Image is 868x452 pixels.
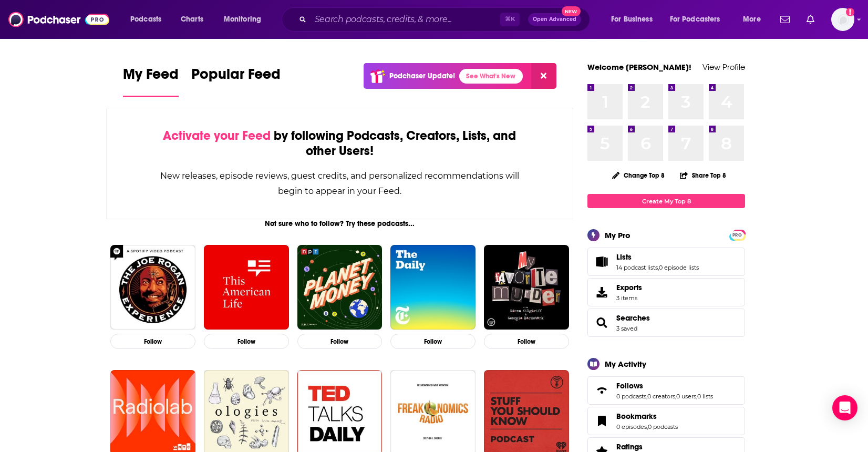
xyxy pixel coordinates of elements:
a: Create My Top 8 [587,194,745,208]
div: Not sure who to follow? Try these podcasts... [106,219,573,228]
span: Popular Feed [191,65,281,89]
span: Activate your Feed [163,128,271,143]
span: Open Advanced [533,17,576,22]
span: Follows [587,376,745,405]
div: by following Podcasts, Creators, Lists, and other Users! [159,128,520,159]
div: New releases, episode reviews, guest credits, and personalized recommendations will begin to appe... [159,168,520,199]
input: Search podcasts, credits, & more... [311,11,500,28]
span: , [675,393,676,400]
a: Lists [591,254,612,269]
a: 0 podcasts [616,393,646,400]
img: Planet Money [297,245,383,330]
a: Follows [616,381,713,391]
span: , [646,393,647,400]
img: This American Life [204,245,289,330]
a: 0 lists [697,393,713,400]
button: open menu [736,11,774,28]
span: 3 items [616,294,642,302]
button: Show profile menu [831,8,854,31]
a: Popular Feed [191,65,281,97]
button: open menu [604,11,666,28]
span: For Podcasters [670,12,720,27]
span: Lists [616,252,632,262]
svg: Add a profile image [846,8,854,16]
button: Follow [390,334,476,349]
a: 0 creators [647,393,675,400]
span: , [647,423,648,430]
button: Follow [110,334,195,349]
a: 3 saved [616,325,637,332]
span: Bookmarks [587,407,745,435]
span: My Feed [123,65,179,89]
span: Follows [616,381,643,391]
span: Charts [181,12,203,27]
div: Open Intercom Messenger [832,395,857,420]
p: Podchaser Update! [389,71,455,80]
span: Bookmarks [616,412,657,421]
a: Show notifications dropdown [802,11,819,28]
a: Welcome [PERSON_NAME]! [587,62,691,72]
span: ⌘ K [500,13,520,26]
button: Follow [297,334,383,349]
button: Follow [204,334,289,349]
span: Logged in as broadleafbooks_ [831,8,854,31]
img: The Joe Rogan Experience [110,245,195,330]
a: 0 podcasts [648,423,678,430]
div: My Activity [605,359,646,369]
button: Follow [484,334,569,349]
span: Searches [587,309,745,337]
button: open menu [216,11,275,28]
a: View Profile [702,62,745,72]
button: open menu [663,11,736,28]
a: Searches [591,315,612,330]
img: User Profile [831,8,854,31]
span: Podcasts [130,12,161,27]
a: My Feed [123,65,179,97]
span: Monitoring [224,12,261,27]
a: Bookmarks [591,414,612,428]
button: open menu [123,11,175,28]
a: See What's New [459,69,523,84]
a: Exports [587,278,745,306]
img: Podchaser - Follow, Share and Rate Podcasts [8,9,109,29]
span: More [743,12,761,27]
a: PRO [731,231,743,239]
a: Show notifications dropdown [776,11,794,28]
div: My Pro [605,230,631,240]
img: The Daily [390,245,476,330]
span: Lists [587,248,745,276]
a: Searches [616,313,650,323]
a: Lists [616,252,699,262]
a: Bookmarks [616,412,678,421]
button: Open AdvancedNew [528,13,581,26]
span: New [562,6,581,16]
button: Share Top 8 [679,165,727,186]
span: For Business [611,12,653,27]
a: 0 episode lists [659,264,699,271]
a: 0 episodes [616,423,647,430]
a: 0 users [676,393,696,400]
span: , [658,264,659,271]
img: My Favorite Murder with Karen Kilgariff and Georgia Hardstark [484,245,569,330]
div: Search podcasts, credits, & more... [292,7,600,32]
a: Ratings [616,442,678,451]
span: Exports [591,285,612,300]
button: Change Top 8 [606,169,671,182]
span: , [696,393,697,400]
span: Exports [616,283,642,292]
a: Follows [591,383,612,398]
a: Charts [174,11,210,28]
span: Ratings [616,442,643,451]
a: 14 podcast lists [616,264,658,271]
